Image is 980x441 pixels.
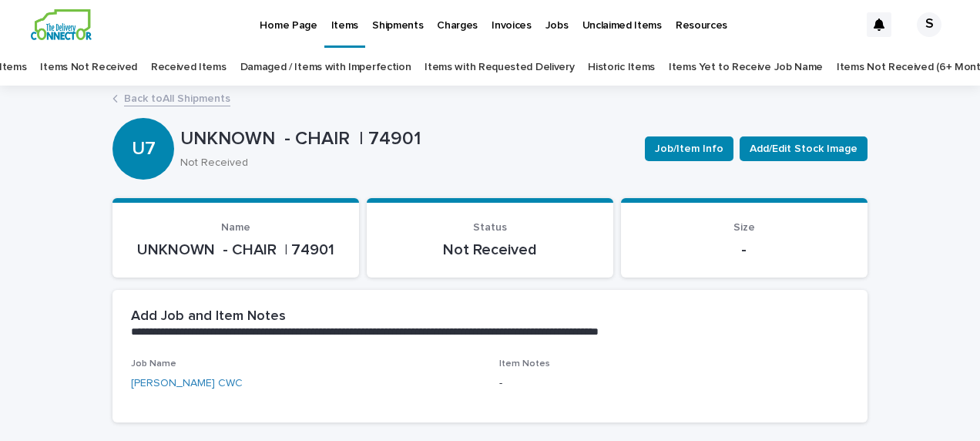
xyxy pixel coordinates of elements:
[473,222,507,233] span: Status
[750,141,857,157] span: Add/Edit Stock Image
[40,49,136,86] a: Items Not Received
[131,375,243,392] a: [PERSON_NAME] CWC
[131,308,286,325] h2: Add Job and Item Notes
[917,12,941,37] div: S
[425,49,574,86] a: Items with Requested Delivery
[124,89,230,106] a: Back toAll Shipments
[733,222,755,233] span: Size
[240,49,411,86] a: Damaged / Items with Imperfection
[645,136,733,161] button: Job/Item Info
[131,359,176,369] span: Job Name
[655,141,723,157] span: Job/Item Info
[740,136,868,161] button: Add/Edit Stock Image
[151,49,227,86] a: Received Items
[499,359,550,369] span: Item Notes
[669,49,823,86] a: Items Yet to Receive Job Name
[112,76,174,160] div: U7
[499,375,849,392] p: -
[588,49,655,86] a: Historic Items
[31,9,92,40] img: aCWQmA6OSGG0Kwt8cj3c
[385,241,595,259] p: Not Received
[221,222,250,233] span: Name
[131,241,341,259] p: UNKNOWN - CHAIR | 74901
[180,128,633,150] p: UNKNOWN - CHAIR | 74901
[180,157,626,170] p: Not Received
[639,241,849,259] p: -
